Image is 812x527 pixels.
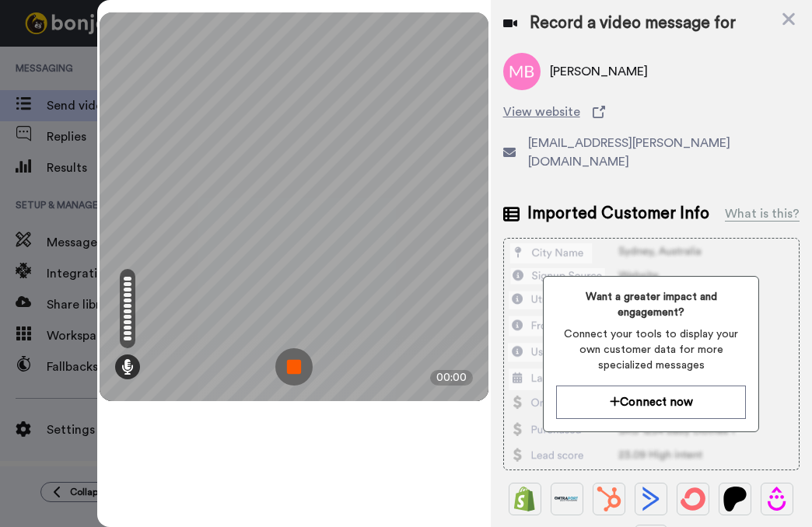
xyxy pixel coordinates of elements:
img: ic_record_stop.svg [275,348,313,386]
img: Patreon [723,487,747,511]
span: Imported Customer Info [527,202,709,225]
span: Connect your tools to display your own customer data for more specialized messages [556,326,746,373]
img: Ontraport [555,487,579,511]
span: Want a greater impact and engagement? [556,289,746,320]
div: 00:00 [430,370,473,386]
img: ActiveCampaign [639,487,663,511]
button: Connect now [556,386,746,419]
img: ConvertKit [681,487,705,511]
img: Drip [765,487,789,511]
span: View website [503,103,580,121]
a: View website [503,103,800,121]
span: [EMAIL_ADDRESS][PERSON_NAME][DOMAIN_NAME] [528,134,800,171]
img: Shopify [513,487,537,511]
div: What is this? [725,204,800,223]
img: Hubspot [597,487,621,511]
